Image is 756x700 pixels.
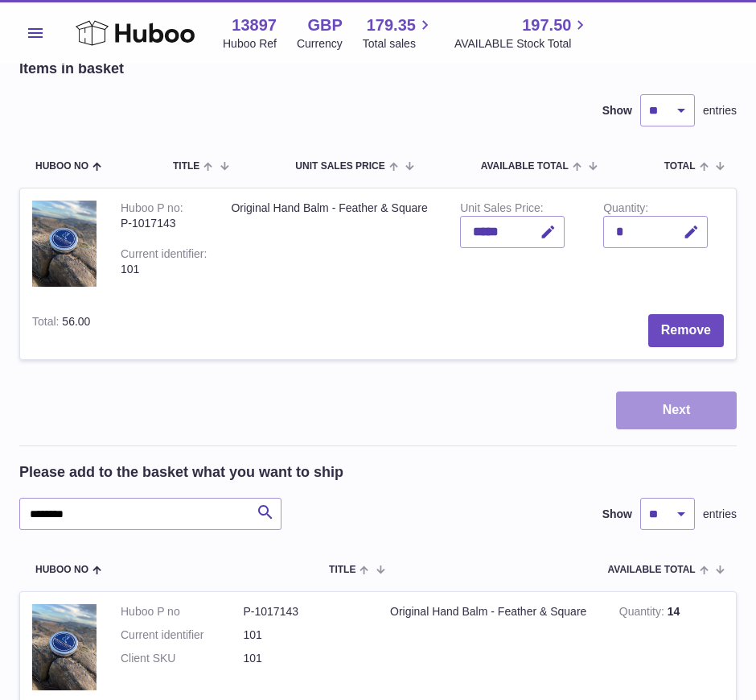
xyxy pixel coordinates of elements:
span: AVAILABLE Total [608,565,696,575]
a: 197.50 AVAILABLE Stock Total [454,14,590,52]
button: Next [616,391,737,429]
dd: 101 [244,628,367,643]
span: Huboo no [35,161,88,172]
strong: GBP [307,14,342,36]
span: entries [703,103,737,118]
span: AVAILABLE Total [481,161,569,172]
div: Huboo Ref [223,36,277,52]
img: Original Hand Balm - Feather & Square [32,201,97,287]
img: Original Hand Balm - Feather & Square [32,604,97,690]
div: P-1017143 [121,216,207,231]
strong: Quantity [619,605,668,622]
span: Title [329,565,355,575]
dt: Huboo P no [121,604,244,619]
strong: 13897 [232,14,277,36]
dd: P-1017143 [244,604,367,619]
span: Total sales [363,36,434,52]
h2: Please add to the basket what you want to ship [19,462,343,482]
div: Huboo P no [121,201,183,218]
span: Huboo no [35,565,88,575]
span: Title [173,161,199,172]
span: 56.00 [62,315,90,328]
div: Currency [297,36,343,52]
span: entries [703,507,737,522]
span: 179.35 [367,14,416,36]
span: Total [664,161,696,172]
label: Quantity [603,201,648,218]
span: AVAILABLE Stock Total [454,36,590,52]
label: Show [602,507,632,522]
label: Unit Sales Price [460,201,543,218]
span: Unit Sales Price [295,161,384,172]
dd: 101 [244,651,367,666]
label: Total [32,315,62,332]
h2: Items in basket [19,59,124,78]
td: Original Hand Balm - Feather & Square [219,188,448,303]
span: 197.50 [522,14,571,36]
label: Show [602,103,632,118]
dt: Current identifier [121,628,244,643]
dt: Client SKU [121,651,244,666]
div: 101 [121,262,207,277]
a: 179.35 Total sales [363,14,434,52]
div: Current identifier [121,247,207,264]
button: Remove [648,314,724,347]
